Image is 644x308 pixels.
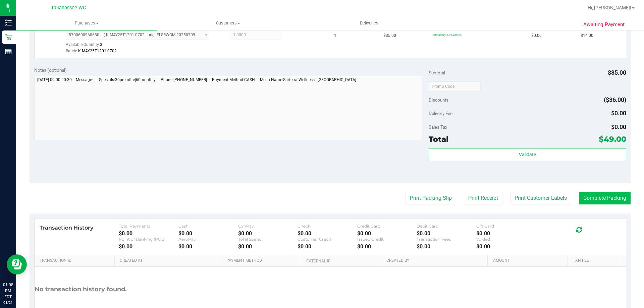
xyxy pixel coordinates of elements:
span: Subtotal [429,70,445,75]
button: Complete Packing [579,192,631,204]
div: $0.00 [238,243,298,250]
input: Promo Code [429,81,481,91]
span: $0.00 [611,123,626,130]
div: $0.00 [298,230,357,237]
button: Print Packing Slip [406,192,456,204]
span: Notes (optional) [34,67,67,73]
div: $0.00 [357,243,417,250]
span: $85.00 [608,69,626,76]
span: $35.00 [383,33,396,39]
div: $0.00 [119,230,178,237]
div: Debit Card [417,224,476,229]
div: $0.00 [476,243,536,250]
div: Customer Credit [298,237,357,242]
span: ($36.00) [604,96,626,103]
div: Credit Card [357,224,417,229]
p: 01:08 PM EDT [3,282,13,300]
div: $0.00 [417,243,476,250]
a: Deliveries [299,16,440,30]
div: $0.00 [178,243,238,250]
div: $0.00 [357,230,417,237]
inline-svg: Reports [5,48,12,55]
span: $0.00 [531,33,542,39]
span: $14.00 [581,33,593,39]
span: Purchases [16,20,157,26]
div: Total Payments [119,224,178,229]
button: Print Customer Labels [510,192,571,204]
inline-svg: Inventory [5,19,12,26]
div: Gift Card [476,224,536,229]
div: $0.00 [238,230,298,237]
div: $0.00 [298,243,357,250]
th: External ID [301,255,381,267]
div: Available Quantity: [66,40,217,53]
a: Txn Fee [573,258,618,263]
a: Customers [157,16,299,30]
a: Created At [120,258,218,263]
span: 3 [100,42,102,47]
span: 1 [334,33,336,39]
button: Print Receipt [464,192,502,204]
a: Created By [386,258,485,263]
inline-svg: Retail [5,34,12,41]
span: Batch: [66,49,77,53]
span: Validate [519,152,536,157]
div: AeroPay [178,237,238,242]
div: Cash [178,224,238,229]
div: $0.00 [417,230,476,237]
div: Check [298,224,357,229]
div: $0.00 [476,230,536,237]
div: $0.00 [178,230,238,237]
span: Tallahassee WC [51,5,86,11]
div: Issued Credit [357,237,417,242]
div: Total Spendr [238,237,298,242]
iframe: Resource center [7,254,27,274]
a: Amount [493,258,565,263]
span: Customers [158,20,298,26]
span: Hi, [PERSON_NAME]! [588,5,631,10]
span: $0.00 [611,110,626,117]
a: Purchases [16,16,157,30]
span: Awaiting Payment [583,21,625,28]
div: Voided [476,237,536,242]
span: Sales Tax [429,124,447,130]
span: Deliveries [351,20,387,26]
a: Payment Method [226,258,299,263]
span: $49.00 [599,134,626,144]
a: Transaction ID [40,258,112,263]
span: Total [429,134,448,144]
span: 60monthly: 60% off line [433,33,462,37]
div: CanPay [238,224,298,229]
div: $0.00 [119,243,178,250]
span: K-MAY25T1201-0702 [78,49,117,53]
div: Transaction Fees [417,237,476,242]
span: Delivery Fee [429,111,452,116]
span: Discounts [429,94,448,106]
div: Point of Banking (POB) [119,237,178,242]
p: 08/21 [3,300,13,305]
button: Validate [429,148,626,160]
